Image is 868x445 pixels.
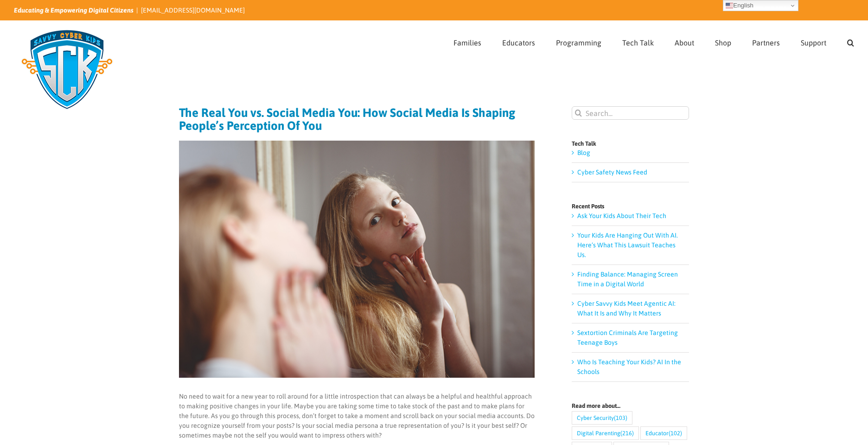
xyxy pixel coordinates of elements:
[502,39,535,46] span: Educators
[622,39,654,46] span: Tech Talk
[801,39,826,46] span: Support
[577,329,678,346] a: Sextortion Criminals Are Targeting Teenage Boys
[179,392,535,440] p: No need to wait for a new year to roll around for a little introspection that can always be a hel...
[726,2,733,9] img: en
[675,21,694,62] a: About
[572,141,689,147] h4: Tech Talk
[715,21,731,62] a: Shop
[847,21,854,62] a: Search
[675,39,694,46] span: About
[572,203,689,209] h4: Recent Posts
[669,427,682,439] span: (102)
[752,21,780,62] a: Partners
[453,21,854,62] nav: Main Menu
[141,6,245,14] a: [EMAIL_ADDRESS][DOMAIN_NAME]
[502,21,535,62] a: Educators
[453,21,481,62] a: Families
[752,39,780,46] span: Partners
[577,271,678,288] a: Finding Balance: Managing Screen Time in a Digital World
[577,212,666,219] a: Ask Your Kids About Their Tech
[453,39,481,46] span: Families
[577,149,590,156] a: Blog
[801,21,826,62] a: Support
[614,412,627,424] span: (103)
[622,21,654,62] a: Tech Talk
[572,403,689,409] h4: Read more about…
[556,21,601,62] a: Programming
[620,427,634,439] span: (216)
[179,106,535,132] h1: The Real You vs. Social Media You: How Social Media Is Shaping People’s Perception Of You
[572,106,585,120] input: Search
[577,358,681,375] a: Who Is Teaching Your Kids? AI In the Schools
[556,39,601,46] span: Programming
[640,426,687,440] a: Educator (102 items)
[572,106,689,120] input: Search...
[577,232,678,258] a: Your Kids Are Hanging Out With AI. Here’s What This Lawsuit Teaches Us.
[14,6,134,14] i: Educating & Empowering Digital Citizens
[577,300,676,317] a: Cyber Savvy Kids Meet Agentic AI: What It Is and Why It Matters
[577,168,647,176] a: Cyber Safety News Feed
[572,426,639,440] a: Digital Parenting (216 items)
[14,23,120,116] img: Savvy Cyber Kids Logo
[715,39,731,46] span: Shop
[572,411,632,425] a: Cyber Security (103 items)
